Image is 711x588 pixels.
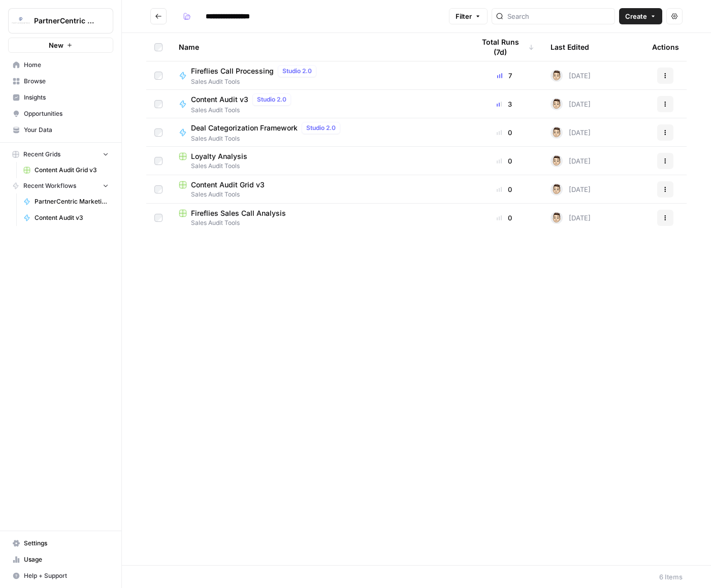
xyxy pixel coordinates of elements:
[8,147,113,162] button: Recent Grids
[474,127,534,138] div: 0
[24,571,109,580] span: Help + Support
[551,126,591,139] div: [DATE]
[8,122,113,138] a: Your Data
[551,155,591,167] div: [DATE]
[179,208,458,227] a: Fireflies Sales Call AnalysisSales Audit Tools
[551,70,563,82] img: j22vlec3s5as1jy706j54i2l8ae1
[150,8,167,24] button: Go back
[191,123,298,133] span: Deal Categorization Framework
[449,8,488,24] button: Filter
[306,123,336,133] span: Studio 2.0
[179,33,458,61] div: Name
[8,535,113,551] a: Settings
[8,106,113,122] a: Opportunities
[24,93,109,102] span: Insights
[8,57,113,73] a: Home
[179,180,458,199] a: Content Audit Grid v3Sales Audit Tools
[35,197,109,206] span: PartnerCentric Marketing Report Agent
[24,77,109,86] span: Browse
[191,106,295,115] span: Sales Audit Tools
[474,156,534,166] div: 0
[8,178,113,193] button: Recent Workflows
[551,212,563,224] img: j22vlec3s5as1jy706j54i2l8ae1
[35,166,109,175] span: Content Audit Grid v3
[619,8,662,24] button: Create
[191,180,265,190] span: Content Audit Grid v3
[257,95,286,104] span: Studio 2.0
[19,162,113,178] a: Content Audit Grid v3
[659,572,683,582] div: 6 Items
[474,99,534,109] div: 3
[551,183,591,195] div: [DATE]
[191,208,286,218] span: Fireflies Sales Call Analysis
[19,193,113,210] a: PartnerCentric Marketing Report Agent
[179,161,458,171] span: Sales Audit Tools
[179,122,458,143] a: Deal Categorization FrameworkStudio 2.0Sales Audit Tools
[179,218,458,227] span: Sales Audit Tools
[19,210,113,226] a: Content Audit v3
[179,151,458,171] a: Loyalty AnalysisSales Audit Tools
[507,11,610,21] input: Search
[179,65,458,86] a: Fireflies Call ProcessingStudio 2.0Sales Audit Tools
[282,67,312,76] span: Studio 2.0
[551,183,563,195] img: j22vlec3s5as1jy706j54i2l8ae1
[23,181,76,190] span: Recent Workflows
[551,33,589,61] div: Last Edited
[474,71,534,81] div: 7
[8,568,113,584] button: Help + Support
[8,551,113,568] a: Usage
[12,12,30,30] img: PartnerCentric Sales Tools Logo
[652,33,679,61] div: Actions
[179,190,458,199] span: Sales Audit Tools
[24,109,109,118] span: Opportunities
[474,184,534,194] div: 0
[24,60,109,70] span: Home
[474,33,534,61] div: Total Runs (7d)
[23,150,60,159] span: Recent Grids
[8,38,113,53] button: New
[191,66,274,76] span: Fireflies Call Processing
[24,125,109,135] span: Your Data
[191,77,320,86] span: Sales Audit Tools
[8,8,113,34] button: Workspace: PartnerCentric Sales Tools
[191,134,344,143] span: Sales Audit Tools
[179,93,458,115] a: Content Audit v3Studio 2.0Sales Audit Tools
[191,151,247,161] span: Loyalty Analysis
[24,539,109,548] span: Settings
[551,212,591,224] div: [DATE]
[551,70,591,82] div: [DATE]
[551,155,563,167] img: j22vlec3s5as1jy706j54i2l8ae1
[24,555,109,564] span: Usage
[625,11,647,21] span: Create
[8,89,113,106] a: Insights
[49,40,63,50] span: New
[34,16,95,26] span: PartnerCentric Sales Tools
[35,213,109,222] span: Content Audit v3
[456,11,472,21] span: Filter
[474,213,534,223] div: 0
[551,98,563,110] img: j22vlec3s5as1jy706j54i2l8ae1
[551,98,591,110] div: [DATE]
[191,94,248,105] span: Content Audit v3
[8,73,113,89] a: Browse
[551,126,563,139] img: j22vlec3s5as1jy706j54i2l8ae1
